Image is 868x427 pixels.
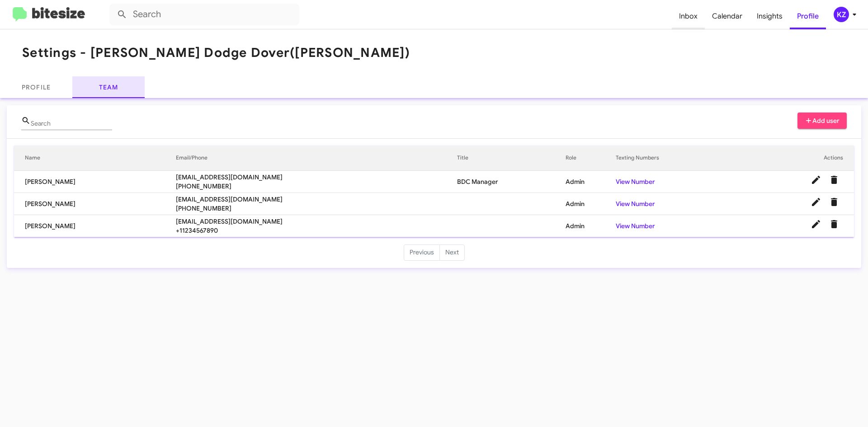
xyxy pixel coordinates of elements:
td: [PERSON_NAME] [14,171,176,193]
a: Calendar [705,3,750,29]
td: Admin [566,193,616,215]
th: Role [566,145,616,171]
td: [PERSON_NAME] [14,215,176,237]
a: View Number [616,178,655,186]
td: Admin [566,171,616,193]
a: View Number [616,200,655,208]
th: Actions [730,145,854,171]
button: Delete User [825,193,843,211]
div: KZ [834,7,849,22]
th: Texting Numbers [616,145,730,171]
th: Email/Phone [176,145,457,171]
span: ([PERSON_NAME]) [290,45,410,61]
td: BDC Manager [457,171,566,193]
span: Add user [805,113,840,129]
button: Delete User [825,215,843,233]
span: [PHONE_NUMBER] [176,182,457,191]
th: Name [14,145,176,171]
span: [PHONE_NUMBER] [176,204,457,213]
button: KZ [826,7,858,22]
button: Add user [797,113,847,129]
a: Profile [790,3,826,29]
a: View Number [616,222,655,230]
input: Search [109,4,299,25]
span: +11234567890 [176,226,457,235]
td: Admin [566,215,616,237]
th: Title [457,145,566,171]
span: [EMAIL_ADDRESS][DOMAIN_NAME] [176,217,457,226]
span: [EMAIL_ADDRESS][DOMAIN_NAME] [176,195,457,204]
button: Delete User [825,171,843,189]
td: [PERSON_NAME] [14,193,176,215]
a: Inbox [672,3,705,29]
a: Team [72,76,145,98]
h1: Settings - [PERSON_NAME] Dodge Dover [22,46,410,60]
a: Insights [750,3,790,29]
span: [EMAIL_ADDRESS][DOMAIN_NAME] [176,173,457,182]
input: Name or Email [31,120,112,127]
